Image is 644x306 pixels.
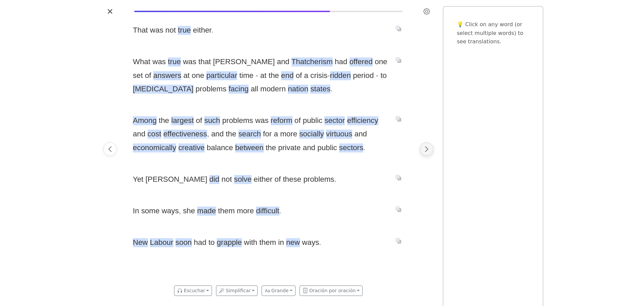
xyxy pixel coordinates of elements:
[317,143,337,152] span: public
[198,57,211,67] span: that
[134,11,402,12] div: Reading progress
[256,71,258,80] span: -
[146,175,207,184] span: [PERSON_NAME]
[296,71,302,80] span: of
[162,207,179,216] span: ways
[133,57,150,67] span: What
[339,143,363,152] span: sectors
[133,71,143,80] span: set
[347,116,378,125] span: efficiency
[278,238,284,247] span: in
[299,130,324,139] span: socially
[141,207,160,216] span: some
[335,57,347,67] span: had
[279,207,281,215] span: .
[274,130,278,139] span: a
[286,238,300,247] span: new
[208,238,215,247] span: to
[133,175,144,184] span: Yet
[178,143,205,152] span: creative
[204,116,220,125] span: such
[226,130,236,139] span: the
[294,116,301,125] span: of
[262,286,296,296] button: Grande
[457,20,529,46] p: 💡 Click on any word (or select multiple words) to see translations.
[183,57,196,67] span: was
[179,207,181,215] span: ,
[278,143,301,152] span: private
[266,143,276,152] span: the
[393,237,404,245] button: Translate sentence
[163,130,207,139] span: effectiveness
[355,130,367,139] span: and
[218,207,235,216] span: them
[260,85,286,94] span: modern
[234,175,252,184] span: solve
[196,116,202,125] span: of
[376,71,378,80] span: -
[393,25,404,33] button: Translate sentence
[244,238,257,247] span: with
[194,238,206,247] span: had
[304,71,308,80] span: a
[256,207,279,216] span: difficult
[216,286,258,296] button: Simplificar
[283,175,301,184] span: these
[133,238,148,247] span: New
[280,130,297,139] span: more
[148,130,161,139] span: cost
[420,142,433,156] button: Next page
[150,238,173,247] span: Labour
[288,85,308,94] span: nation
[207,130,209,138] span: ,
[145,71,151,80] span: of
[211,130,224,139] span: and
[153,57,166,67] span: was
[375,57,387,67] span: one
[269,71,279,80] span: the
[326,130,352,139] span: virtuous
[254,175,272,184] span: either
[353,71,374,80] span: period
[334,175,336,183] span: .
[211,26,213,34] span: .
[303,175,334,184] span: problems
[105,6,115,17] button: Close
[133,85,194,94] span: [MEDICAL_DATA]
[207,143,233,152] span: balance
[303,116,323,125] span: public
[260,71,267,80] span: at
[330,71,351,80] span: ridden
[183,71,190,80] span: at
[281,71,293,80] span: end
[259,238,276,247] span: them
[150,26,163,35] span: was
[300,286,363,296] button: Oración por oración
[206,71,237,80] span: particular
[421,6,432,17] button: Settings
[274,175,281,184] span: of
[327,71,330,80] span: -
[221,175,232,184] span: not
[133,26,148,35] span: That
[153,71,181,80] span: answers
[239,71,253,80] span: time
[235,143,264,152] span: between
[168,57,181,67] span: true
[209,175,219,184] span: did
[133,207,139,216] span: In
[217,238,242,247] span: grapple
[171,116,194,125] span: largest
[237,207,254,216] span: more
[133,116,157,125] span: Among
[393,56,404,64] button: Translate sentence
[310,71,327,80] span: crisis
[393,115,404,123] button: Translate sentence
[310,85,330,94] span: states
[197,207,216,216] span: made
[251,85,258,94] span: all
[271,116,292,125] span: reform
[324,116,345,125] span: sector
[175,238,192,247] span: soon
